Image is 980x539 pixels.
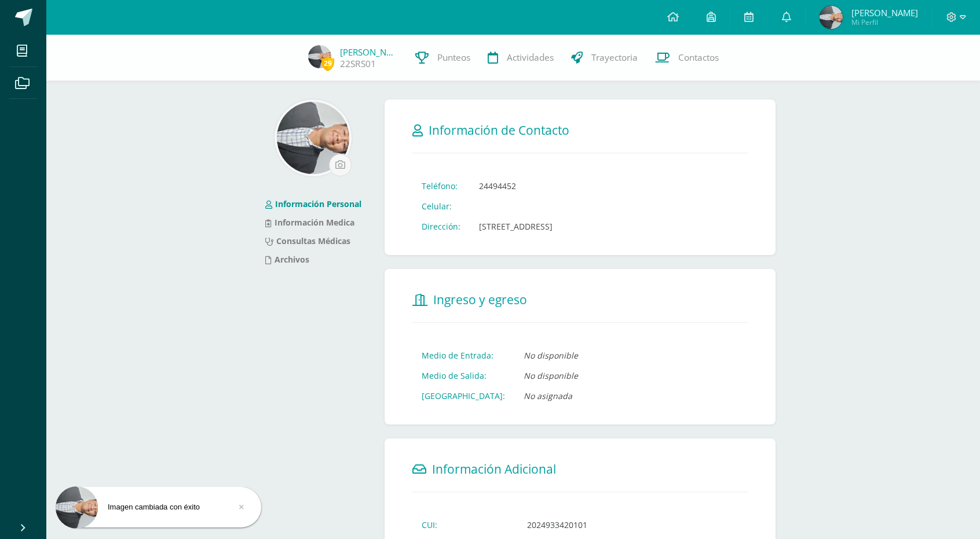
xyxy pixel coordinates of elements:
[412,515,518,535] td: CUI:
[562,35,646,81] a: Trayectoria
[470,216,562,237] td: [STREET_ADDRESS]
[308,45,331,68] img: 35192d7430e2f8764a67b52301501797.png
[524,350,578,361] i: No disponible
[412,345,514,366] td: Medio de Entrada:
[412,386,514,406] td: [GEOGRAPHIC_DATA]:
[646,35,727,81] a: Contactos
[265,198,361,209] a: Información Personal
[265,254,309,265] a: Archivos
[524,390,572,401] i: No asignada
[412,366,514,386] td: Medio de Salida:
[277,102,349,174] img: ef4e3b26a69af7fc73e91bfd462d4ae9.png
[407,35,479,81] a: Punteos
[412,176,470,196] td: Teléfono:
[412,216,470,237] td: Dirección:
[470,176,562,196] td: 24494452
[591,51,638,64] span: Trayectoria
[412,196,470,216] td: Celular:
[56,502,261,512] div: Imagen cambiada con éxito
[820,6,843,29] img: 35192d7430e2f8764a67b52301501797.png
[507,51,554,64] span: Actividades
[524,370,578,381] i: No disponible
[432,461,556,477] span: Información Adicional
[340,46,398,58] a: [PERSON_NAME]
[265,217,354,228] a: Información Medica
[518,515,737,535] td: 2024933420101
[321,56,334,71] span: 29
[851,17,918,27] span: Mi Perfil
[479,35,562,81] a: Actividades
[851,7,918,19] span: [PERSON_NAME]
[433,291,527,308] span: Ingreso y egreso
[265,235,350,246] a: Consultas Médicas
[429,122,569,138] span: Información de Contacto
[437,51,470,64] span: Punteos
[678,51,719,64] span: Contactos
[340,58,376,70] a: 22SRS01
